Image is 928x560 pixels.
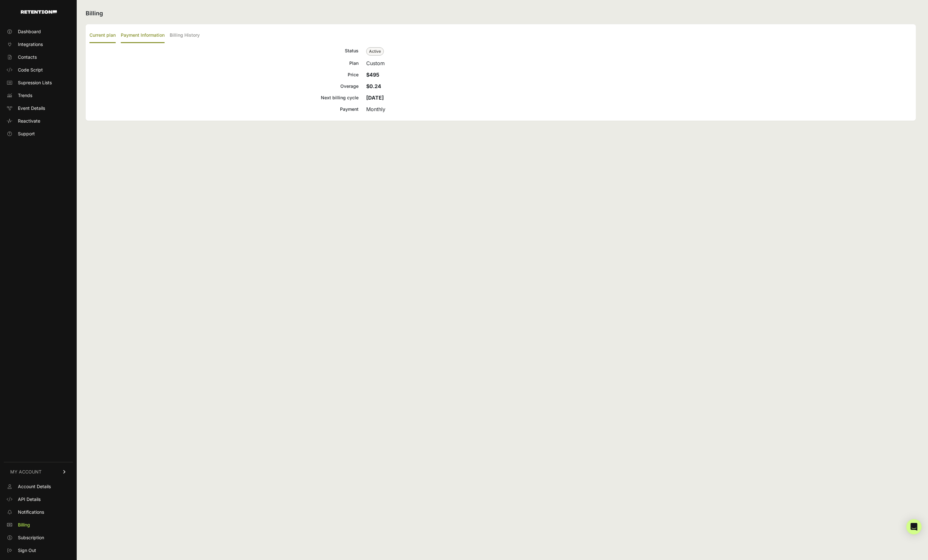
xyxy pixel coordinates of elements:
[18,105,45,111] span: Event Details
[89,59,359,67] div: Plan
[10,469,42,475] span: MY ACCOUNT
[89,82,359,90] div: Overage
[4,481,73,492] a: Account Details
[18,534,44,541] span: Subscription
[4,26,73,37] a: Dashboard
[366,59,912,67] div: Custom
[18,509,44,515] span: Notifications
[18,67,43,73] span: Code Script
[18,79,52,86] span: Supression Lists
[4,39,73,49] a: Integrations
[4,90,73,101] a: Trends
[906,519,922,534] div: Open Intercom Messenger
[4,533,73,543] a: Subscription
[89,47,359,56] div: Status
[4,116,73,126] a: Reactivate
[21,10,57,14] img: Retention.com
[18,92,32,99] span: Trends
[366,95,384,101] strong: [DATE]
[18,28,41,35] span: Dashboard
[18,54,37,60] span: Contacts
[366,105,912,113] div: Monthly
[4,545,73,556] a: Sign Out
[4,462,73,481] a: MY ACCOUNT
[18,118,40,124] span: Reactivate
[366,47,384,56] span: Active
[170,28,200,43] label: Billing History
[4,129,73,139] a: Support
[366,83,381,89] strong: $0.24
[89,71,359,79] div: Price
[366,72,379,78] strong: $495
[89,105,359,113] div: Payment
[4,52,73,62] a: Contacts
[18,131,35,137] span: Support
[4,65,73,75] a: Code Script
[4,78,73,88] a: Supression Lists
[18,547,36,554] span: Sign Out
[4,507,73,517] a: Notifications
[86,9,916,18] h2: Billing
[4,103,73,113] a: Event Details
[18,522,30,528] span: Billing
[89,28,116,43] label: Current plan
[89,94,359,102] div: Next billing cycle
[4,520,73,530] a: Billing
[18,496,41,503] span: API Details
[18,41,43,48] span: Integrations
[4,494,73,504] a: API Details
[18,483,51,490] span: Account Details
[121,28,165,43] label: Payment Information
